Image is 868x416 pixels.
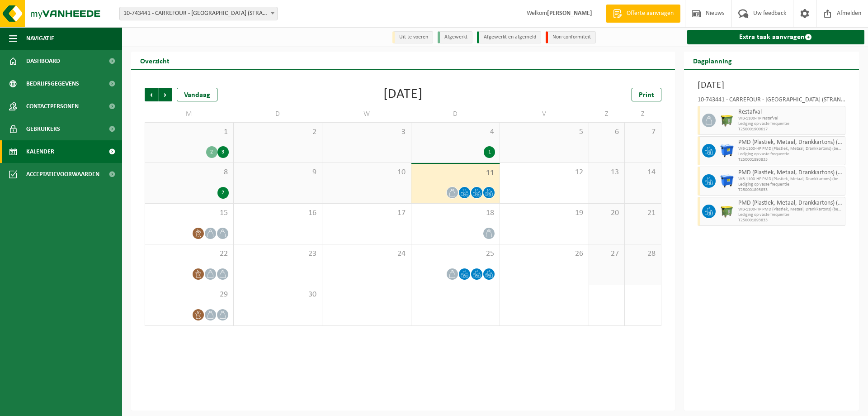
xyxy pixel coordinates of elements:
span: Restafval [738,109,843,116]
span: 30 [238,290,318,300]
span: 10-743441 - CARREFOUR - KOKSIJDE (STRANDLAAN) 691 - KOKSIJDE [119,7,278,20]
td: D [234,106,323,122]
li: Uit te voeren [392,31,433,43]
h2: Overzicht [131,52,179,69]
h2: Dagplanning [684,52,741,69]
li: Afgewerkt en afgemeld [477,31,541,43]
span: 22 [150,249,229,259]
strong: [PERSON_NAME] [547,10,592,17]
img: WB-1100-HPE-BE-04 [720,174,734,188]
div: 10-743441 - CARREFOUR - [GEOGRAPHIC_DATA] (STRANDLAAN) 691 - KOKSIJDE [698,97,846,106]
li: Afgewerkt [438,31,472,43]
span: 2 [238,127,318,137]
span: 12 [505,167,584,177]
span: 1 [150,127,229,137]
span: Gebruikers [26,118,60,140]
span: PMD (Plastiek, Metaal, Drankkartons) (bedrijven) [738,200,843,207]
span: 17 [327,208,406,218]
td: Z [625,106,661,122]
span: 20 [594,208,620,218]
span: 29 [150,290,229,300]
span: T250001893833 [738,187,843,193]
span: 28 [629,249,656,259]
span: 27 [594,249,620,259]
span: Acceptatievoorwaarden [26,163,99,186]
span: 14 [629,167,656,177]
div: 2 [217,187,229,199]
img: WB-1100-HPE-GN-51 [720,114,734,127]
span: Contactpersonen [26,95,79,118]
a: Print [632,88,661,101]
span: 10-743441 - CARREFOUR - KOKSIJDE (STRANDLAAN) 691 - KOKSIJDE [120,7,277,20]
div: Vandaag [177,88,217,101]
span: T250001900617 [738,127,843,132]
span: WB-1100-HP PMD (Plastiek, Metaal, Drankkartons) (bedrijven) [738,207,843,212]
li: Non-conformiteit [546,31,596,43]
div: 2 [206,146,217,158]
span: 15 [150,208,229,218]
img: WB-1100-HPE-GN-51 [720,205,734,218]
span: 8 [150,167,229,177]
span: 9 [238,167,318,177]
span: 26 [505,249,584,259]
span: WB-1100-HP PMD (Plastiek, Metaal, Drankkartons) (bedrijven) [738,177,843,182]
span: Dashboard [26,50,60,72]
span: WB-1100-HP PMD (Plastiek, Metaal, Drankkartons) (bedrijven) [738,146,843,152]
span: 19 [505,208,584,218]
span: Kalender [26,140,54,163]
span: 10 [327,167,406,177]
span: WB-1100-HP restafval [738,116,843,121]
span: 3 [327,127,406,137]
span: 11 [416,168,495,178]
span: Offerte aanvragen [624,9,676,18]
td: Z [589,106,625,122]
td: W [322,106,411,122]
span: 6 [594,127,620,137]
td: M [145,106,234,122]
span: 5 [505,127,584,137]
span: Volgende [159,88,172,101]
span: Navigatie [26,27,54,50]
span: 4 [416,127,495,137]
a: Extra taak aanvragen [687,30,865,44]
span: Lediging op vaste frequentie [738,121,843,127]
span: 13 [594,167,620,177]
span: PMD (Plastiek, Metaal, Drankkartons) (bedrijven) [738,169,843,177]
span: 25 [416,249,495,259]
td: D [411,106,500,122]
img: WB-1100-HPE-BE-01 [720,144,734,158]
span: T250001893833 [738,218,843,223]
div: [DATE] [383,88,423,101]
span: Bedrijfsgegevens [26,72,79,95]
span: 18 [416,208,495,218]
div: 3 [217,146,229,158]
span: Vorige [145,88,158,101]
span: Lediging op vaste frequentie [738,182,843,187]
span: T250001893833 [738,157,843,163]
span: Lediging op vaste frequentie [738,152,843,157]
h3: [DATE] [698,79,846,92]
td: V [500,106,589,122]
span: 16 [238,208,318,218]
span: 7 [629,127,656,137]
span: 24 [327,249,406,259]
a: Offerte aanvragen [606,5,680,23]
span: PMD (Plastiek, Metaal, Drankkartons) (bedrijven) [738,139,843,146]
span: 23 [238,249,318,259]
span: 21 [629,208,656,218]
span: Print [639,91,654,99]
span: Lediging op vaste frequentie [738,212,843,218]
div: 1 [484,146,495,158]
